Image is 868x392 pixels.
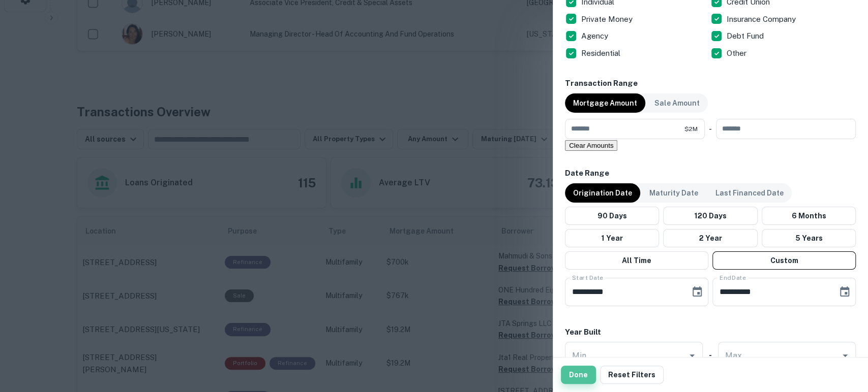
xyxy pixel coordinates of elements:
[663,229,757,247] button: 2 Year
[565,326,601,338] h6: Year Built
[565,168,856,179] h6: Date Range
[684,124,698,134] span: $2M
[565,251,708,270] button: All Time
[685,348,699,363] button: Open
[600,366,664,384] button: Reset Filters
[709,119,712,139] div: -
[663,207,757,225] button: 120 Days
[654,97,700,109] p: Sale Amount
[762,229,856,247] button: 5 Years
[581,47,622,59] p: Residential
[565,207,659,225] button: 90 Days
[712,251,856,270] button: Custom
[687,282,707,302] button: Choose date, selected date is Apr 1, 2021
[715,187,784,199] p: Last Financed Date
[817,311,868,360] iframe: Chat Widget
[581,13,635,25] p: Private Money
[581,30,610,42] p: Agency
[573,187,632,199] p: Origination Date
[565,78,856,89] h6: Transaction Range
[762,207,856,225] button: 6 Months
[834,282,855,302] button: Choose date, selected date is Aug 12, 2025
[727,30,766,42] p: Debt Fund
[727,47,749,59] p: Other
[720,273,745,282] label: End Date
[565,229,659,247] button: 1 Year
[709,349,712,361] h6: -
[727,13,798,25] p: Insurance Company
[565,140,617,151] button: Clear Amounts
[649,187,698,199] p: Maturity Date
[572,273,603,282] label: Start Date
[561,366,596,384] button: Done
[573,97,637,109] p: Mortgage Amount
